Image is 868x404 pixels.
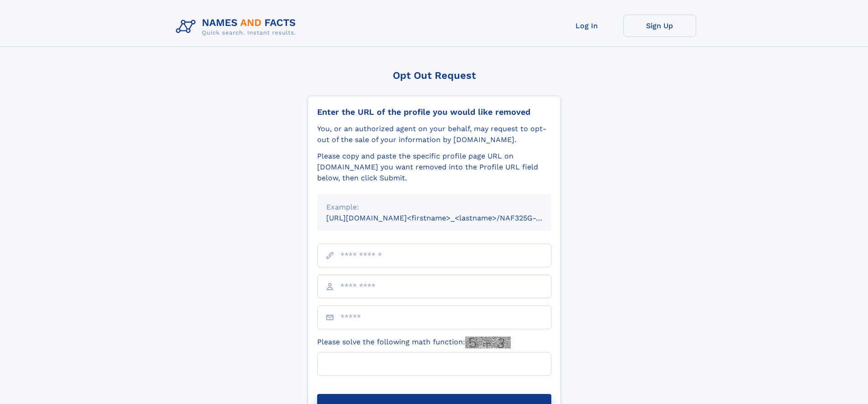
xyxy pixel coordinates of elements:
[317,337,511,348] label: Please solve the following math function:
[326,202,542,213] div: Example:
[623,15,696,37] a: Sign Up
[317,107,551,117] div: Enter the URL of the profile you would like removed
[308,70,561,81] div: Opt Out Request
[172,15,303,39] img: Logo Names and Facts
[317,151,551,184] div: Please copy and paste the specific profile page URL on [DOMAIN_NAME] you want removed into the Pr...
[317,123,551,145] div: You, or an authorized agent on your behalf, may request to opt-out of the sale of your informatio...
[550,15,623,37] a: Log In
[326,214,569,222] small: [URL][DOMAIN_NAME]<firstname>_<lastname>/NAF325G-xxxxxxxx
